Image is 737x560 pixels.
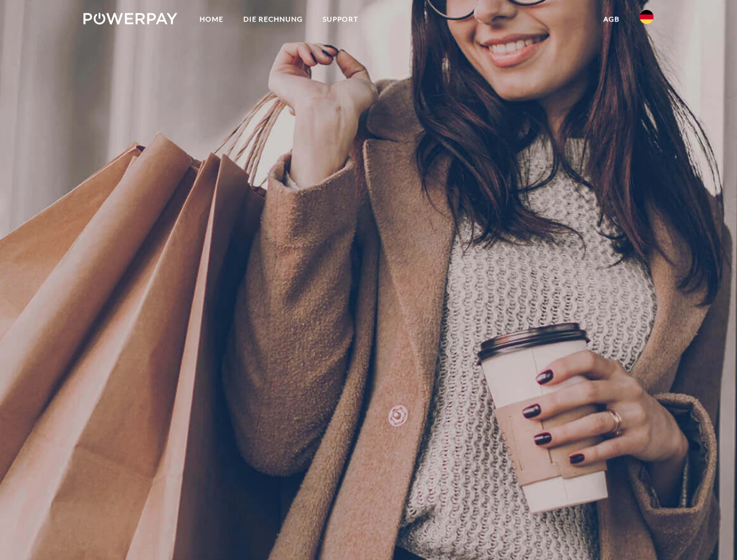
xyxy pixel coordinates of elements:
[593,9,630,30] a: agb
[313,9,368,30] a: SUPPORT
[233,9,313,30] a: DIE RECHNUNG
[83,13,177,24] img: logo-powerpay-white.svg
[640,10,654,24] img: de
[190,9,233,30] a: Home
